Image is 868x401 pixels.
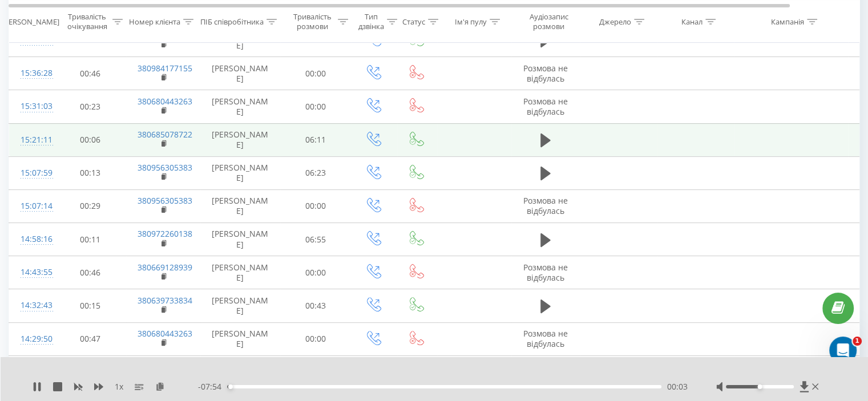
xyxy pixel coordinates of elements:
span: - 07:54 [198,381,227,392]
td: 00:13 [55,156,126,189]
td: 06:55 [280,223,352,256]
td: 00:00 [280,256,352,289]
td: 00:23 [55,90,126,123]
div: ПІБ співробітника [200,17,264,26]
iframe: Intercom live chat [829,337,857,364]
span: 1 [853,337,862,346]
div: Тривалість очікування [64,12,110,31]
td: 00:46 [55,57,126,90]
a: 380956305383 [138,195,192,206]
td: 00:06 [55,123,126,156]
div: Кампанія [771,17,804,26]
td: [PERSON_NAME] [200,90,280,123]
div: Тип дзвінка [358,12,384,31]
td: 00:00 [280,189,352,222]
div: Accessibility label [228,384,233,389]
span: Розмова не відбулась [523,262,568,283]
td: 00:00 [280,57,352,90]
td: 00:43 [280,289,352,322]
td: 00:11 [55,223,126,256]
a: 380639733834 [138,295,192,306]
td: 00:47 [55,322,126,355]
td: [PERSON_NAME] [200,355,280,388]
td: [PERSON_NAME] [200,123,280,156]
a: 380680443263 [138,96,192,107]
td: 00:29 [55,189,126,222]
td: 00:47 [55,355,126,388]
td: [PERSON_NAME] [200,57,280,90]
a: 380972260138 [138,228,192,239]
div: Номер клієнта [129,17,180,26]
td: 06:11 [280,123,352,156]
div: Статус [402,17,425,26]
span: 1 x [115,381,123,392]
div: Ім'я пулу [455,17,487,26]
div: Accessibility label [757,384,762,389]
td: [PERSON_NAME] [200,156,280,189]
td: [PERSON_NAME] [200,223,280,256]
div: 14:43:55 [21,261,43,283]
div: 15:31:03 [21,95,43,118]
td: 06:23 [280,156,352,189]
div: Джерело [599,17,631,26]
div: Канал [681,17,703,26]
a: 380680443263 [138,328,192,339]
span: Розмова не відбулась [523,328,568,349]
div: 15:07:14 [21,195,43,217]
div: 15:07:59 [21,162,43,184]
div: 15:36:28 [21,62,43,84]
span: Розмова не відбулась [523,63,568,84]
div: Аудіозапис розмови [521,12,576,31]
a: 380669128939 [138,262,192,273]
span: 00:03 [667,381,688,392]
div: Тривалість розмови [290,12,335,31]
a: 380685078722 [138,129,192,140]
td: [PERSON_NAME] [200,189,280,222]
a: 380956305383 [138,162,192,173]
span: Розмова не відбулась [523,96,568,117]
div: 15:21:11 [21,129,43,151]
span: Розмова не відбулась [523,195,568,216]
div: [PERSON_NAME] [2,17,59,26]
td: 00:00 [280,90,352,123]
div: 14:32:43 [21,294,43,317]
td: [PERSON_NAME] [200,322,280,355]
td: 00:15 [55,289,126,322]
td: 00:00 [280,355,352,388]
td: [PERSON_NAME] [200,289,280,322]
div: 14:58:16 [21,228,43,250]
a: 380984177155 [138,63,192,74]
td: 00:00 [280,322,352,355]
td: 00:46 [55,256,126,289]
td: [PERSON_NAME] [200,256,280,289]
div: 14:29:50 [21,328,43,350]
